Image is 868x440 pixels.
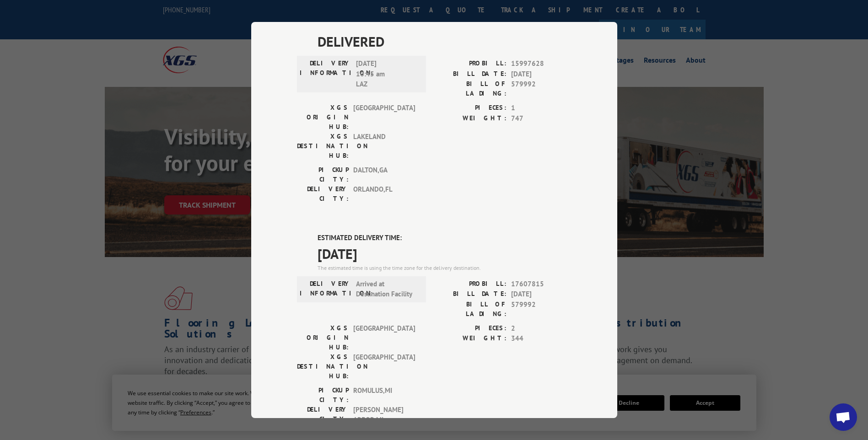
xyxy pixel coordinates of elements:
[511,103,571,113] span: 1
[356,59,418,90] span: [DATE] 10:45 am LAZ
[318,233,571,243] label: ESTIMATED DELIVERY TIME:
[434,79,507,98] label: BILL OF LADING:
[297,132,349,161] label: XGS DESTINATION HUB:
[830,403,857,431] div: Open chat
[353,323,415,352] span: [GEOGRAPHIC_DATA]
[297,165,349,184] label: PICKUP CITY:
[353,165,415,184] span: DALTON , GA
[318,243,571,264] span: [DATE]
[300,279,351,300] label: DELIVERY INFORMATION:
[297,103,349,132] label: XGS ORIGIN HUB:
[353,405,415,425] span: [PERSON_NAME] ARBOR , MI
[434,113,507,124] label: WEIGHT:
[511,333,571,344] span: 344
[511,279,571,290] span: 17607815
[511,289,571,300] span: [DATE]
[297,405,349,425] label: DELIVERY CITY:
[511,323,571,334] span: 2
[434,323,507,334] label: PIECES:
[300,59,351,90] label: DELIVERY INFORMATION:
[297,386,349,405] label: PICKUP CITY:
[297,184,349,204] label: DELIVERY CITY:
[434,289,507,300] label: BILL DATE:
[353,386,415,405] span: ROMULUS , MI
[353,352,415,381] span: [GEOGRAPHIC_DATA]
[434,69,507,80] label: BILL DATE:
[511,113,571,124] span: 747
[353,132,415,161] span: LAKELAND
[511,300,571,319] span: 579992
[353,184,415,204] span: ORLANDO , FL
[434,103,507,113] label: PIECES:
[434,333,507,344] label: WEIGHT:
[434,279,507,290] label: PROBILL:
[297,352,349,381] label: XGS DESTINATION HUB:
[434,59,507,69] label: PROBILL:
[511,79,571,98] span: 579992
[353,103,415,132] span: [GEOGRAPHIC_DATA]
[511,59,571,69] span: 15997628
[511,69,571,80] span: [DATE]
[318,31,571,52] span: DELIVERED
[434,300,507,319] label: BILL OF LADING:
[318,264,571,272] div: The estimated time is using the time zone for the delivery destination.
[297,323,349,352] label: XGS ORIGIN HUB:
[356,279,418,300] span: Arrived at Destination Facility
